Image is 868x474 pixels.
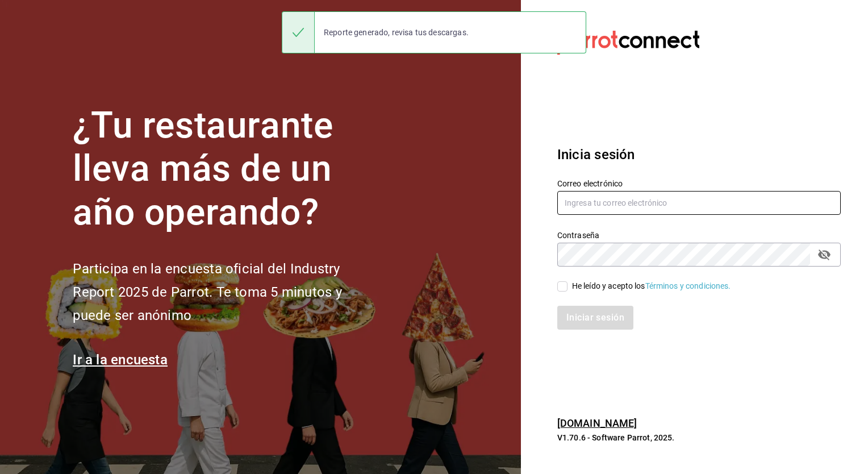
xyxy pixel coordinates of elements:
[557,432,841,443] p: V1.70.6 - Software Parrot, 2025.
[73,104,379,235] h1: ¿Tu restaurante lleva más de un año operando?
[645,281,731,290] a: Términos y condiciones.
[815,245,834,264] button: Campo de contraseña
[557,179,841,187] label: Correo electrónico
[572,280,731,292] div: He leído y acepto los
[557,231,841,239] label: Contraseña
[557,417,637,429] a: [DOMAIN_NAME]
[557,144,841,165] h3: Inicia sesión
[315,20,478,45] div: Reporte generado, revisa tus descargas.
[73,352,168,368] a: Ir a la encuesta
[557,191,841,215] input: Ingresa tu correo electrónico
[73,257,379,327] h2: Participa en la encuesta oficial del Industry Report 2025 de Parrot. Te toma 5 minutos y puede se...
